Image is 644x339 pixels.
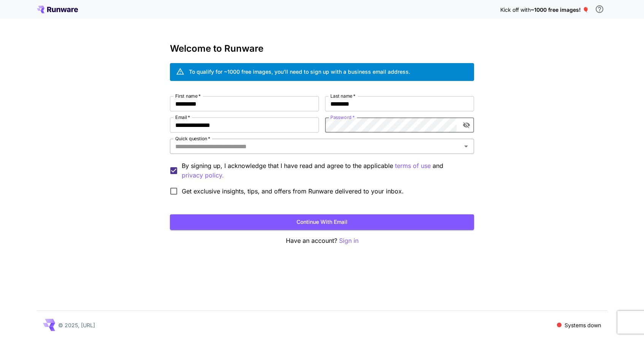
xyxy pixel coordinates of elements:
[175,135,210,142] label: Quick question
[330,93,355,99] label: Last name
[339,236,358,246] button: Sign in
[395,161,431,171] button: By signing up, I acknowledge that I have read and agree to the applicable and privacy policy.
[565,321,601,329] p: Systems down
[330,114,355,120] label: Password
[170,236,474,246] p: Have an account?
[175,93,201,99] label: First name
[395,161,431,171] p: terms of use
[500,6,531,13] span: Kick off with
[531,6,589,13] span: ~1000 free images! 🎈
[175,114,190,120] label: Email
[58,321,95,329] p: © 2025, [URL]
[461,141,471,152] button: Open
[170,214,474,230] button: Continue with email
[189,68,410,76] div: To qualify for ~1000 free images, you’ll need to sign up with a business email address.
[460,118,473,132] button: toggle password visibility
[182,187,404,196] span: Get exclusive insights, tips, and offers from Runware delivered to your inbox.
[182,171,224,180] p: privacy policy.
[170,43,474,54] h3: Welcome to Runware
[182,161,468,180] p: By signing up, I acknowledge that I have read and agree to the applicable and
[592,2,607,17] button: In order to qualify for free credit, you need to sign up with a business email address and click ...
[182,171,224,180] button: By signing up, I acknowledge that I have read and agree to the applicable terms of use and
